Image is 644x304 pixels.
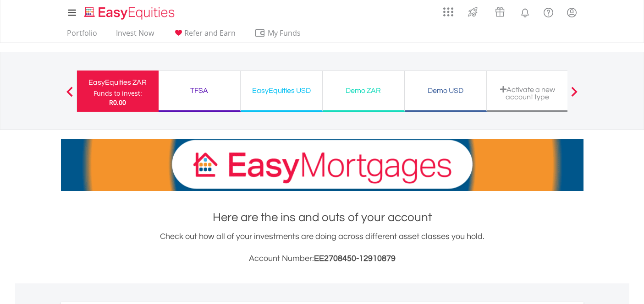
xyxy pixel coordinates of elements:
[83,76,153,89] div: EasyEquities ZAR
[61,230,583,265] div: Check out how all of your investments are doing across different asset classes you hold.
[61,209,583,226] h1: Here are the ins and outs of your account
[164,84,235,97] div: TFSA
[314,254,396,263] span: EE2708450-12910879
[184,28,236,38] span: Refer and Earn
[254,27,314,39] span: My Funds
[560,2,583,22] a: My Profile
[61,139,583,191] img: EasyMortage Promotion Banner
[328,84,399,97] div: Demo ZAR
[61,252,583,265] h3: Account Number:
[112,28,158,43] a: Invest Now
[246,84,317,97] div: EasyEquities USD
[492,5,507,19] img: vouchers-v2.svg
[83,5,178,21] img: EasyEquities_Logo.png
[81,2,178,21] a: Home page
[486,2,513,19] a: Vouchers
[63,28,101,43] a: Portfolio
[443,7,453,17] img: grid-menu-icon.svg
[465,5,480,19] img: thrive-v2.svg
[109,98,126,107] span: R0.00
[437,2,459,17] a: AppsGrid
[537,2,560,21] a: FAQ's and Support
[169,28,239,43] a: Refer and Earn
[94,89,142,98] div: Funds to invest:
[492,86,563,101] div: Activate a new account type
[410,84,481,97] div: Demo USD
[513,2,537,21] a: Notifications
